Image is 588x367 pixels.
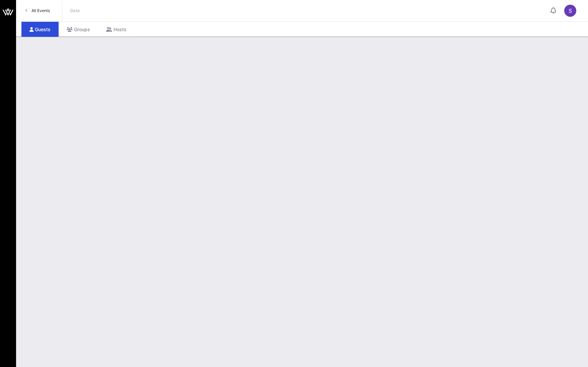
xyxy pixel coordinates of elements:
[59,22,98,37] div: Groups
[31,8,50,13] span: All Events
[98,22,135,37] div: Hosts
[21,5,54,16] a: All Events
[564,5,576,17] div: S
[569,7,572,14] span: S
[70,7,80,14] p: Date
[21,22,59,37] div: Guests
